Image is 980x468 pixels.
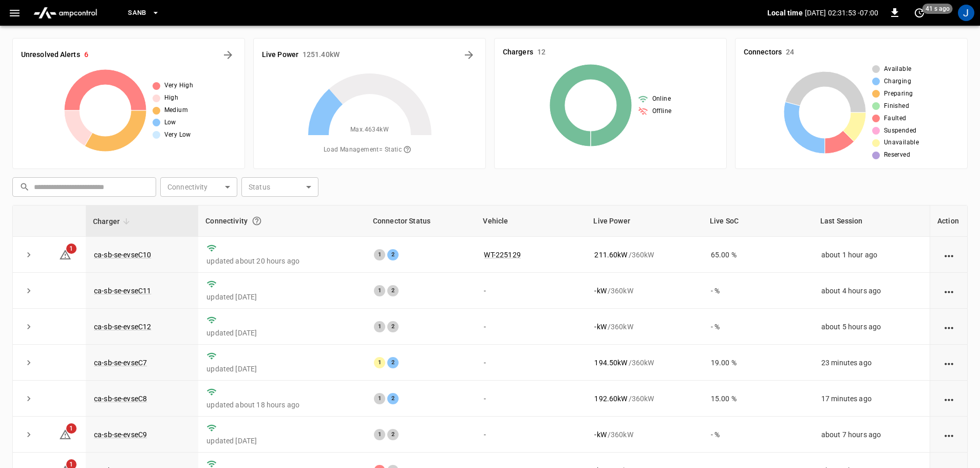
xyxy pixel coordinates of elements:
span: Unavailable [884,138,919,148]
p: updated [DATE] [206,436,357,446]
td: 65.00 % [703,237,813,273]
div: 1 [374,429,385,440]
a: ca-sb-se-evseC10 [94,251,151,259]
div: 2 [387,357,399,368]
p: Local time [767,8,803,18]
div: action cell options [943,358,955,368]
h6: 1251.40 kW [303,49,340,61]
a: ca-sb-se-evseC11 [94,287,151,295]
span: Available [884,64,912,74]
p: 192.60 kW [594,394,627,404]
td: - [476,345,586,381]
div: / 360 kW [594,286,694,296]
img: ampcontrol.io logo [29,3,101,23]
span: 1 [66,423,77,434]
th: Action [930,205,967,237]
h6: Live Power [262,49,298,61]
p: updated about 20 hours ago [206,256,357,266]
button: expand row [21,319,36,334]
p: updated [DATE] [206,292,357,302]
button: expand row [21,283,36,298]
p: updated about 18 hours ago [206,400,357,410]
p: 211.60 kW [594,250,627,260]
div: / 360 kW [594,250,694,260]
p: updated [DATE] [206,328,357,338]
span: Reserved [884,150,910,160]
span: Suspended [884,126,917,136]
span: Preparing [884,89,913,99]
button: expand row [21,247,36,263]
span: Load Management = Static [324,141,416,159]
td: - [476,273,586,309]
p: 194.50 kW [594,358,627,368]
div: 2 [387,249,399,260]
div: Connectivity [205,212,359,230]
span: SanB [128,7,146,19]
div: profile-icon [958,5,974,21]
div: / 360 kW [594,322,694,332]
span: 1 [66,244,77,254]
div: action cell options [943,250,955,260]
div: action cell options [943,429,955,440]
td: about 5 hours ago [813,309,930,345]
button: Energy Overview [461,47,477,63]
div: action cell options [943,322,955,332]
div: 1 [374,321,385,332]
span: Finished [884,101,909,111]
div: / 360 kW [594,358,694,368]
button: Connection between the charger and our software. [248,212,266,230]
span: Charger [93,215,133,228]
div: 1 [374,249,385,260]
div: 1 [374,393,385,404]
td: 15.00 % [703,381,813,417]
span: 41 s ago [922,4,953,14]
button: The system is using AmpEdge-configured limits for static load managment. Depending on your config... [399,141,416,159]
td: - [476,417,586,453]
p: [DATE] 02:31:53 -07:00 [805,8,878,18]
button: expand row [21,355,36,370]
th: Live SoC [703,205,813,237]
button: SanB [124,3,164,23]
td: 17 minutes ago [813,381,930,417]
span: Medium [164,105,188,116]
span: Very Low [164,130,191,140]
button: All Alerts [220,47,236,63]
h6: Chargers [503,47,533,58]
th: Live Power [586,205,703,237]
span: Online [652,94,671,104]
p: - kW [594,322,606,332]
th: Last Session [813,205,930,237]
td: 19.00 % [703,345,813,381]
button: expand row [21,391,36,406]
span: Low [164,118,176,128]
span: Max. 4634 kW [350,125,389,135]
a: 1 [59,430,71,438]
div: action cell options [943,394,955,404]
a: WT-225129 [484,251,520,259]
span: Offline [652,106,672,117]
td: about 7 hours ago [813,417,930,453]
div: 1 [374,285,385,296]
td: - [476,381,586,417]
button: expand row [21,427,36,442]
td: about 1 hour ago [813,237,930,273]
td: - % [703,309,813,345]
h6: 24 [786,47,794,58]
th: Vehicle [476,205,586,237]
h6: 12 [537,47,545,58]
td: - % [703,417,813,453]
a: ca-sb-se-evseC9 [94,430,147,439]
td: 23 minutes ago [813,345,930,381]
div: / 360 kW [594,394,694,404]
div: 1 [374,357,385,368]
td: - [476,309,586,345]
th: Connector Status [366,205,476,237]
p: updated [DATE] [206,364,357,374]
h6: Unresolved Alerts [21,49,80,61]
td: about 4 hours ago [813,273,930,309]
div: / 360 kW [594,429,694,440]
div: 2 [387,429,399,440]
div: 2 [387,321,399,332]
a: ca-sb-se-evseC12 [94,323,151,331]
p: - kW [594,286,606,296]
